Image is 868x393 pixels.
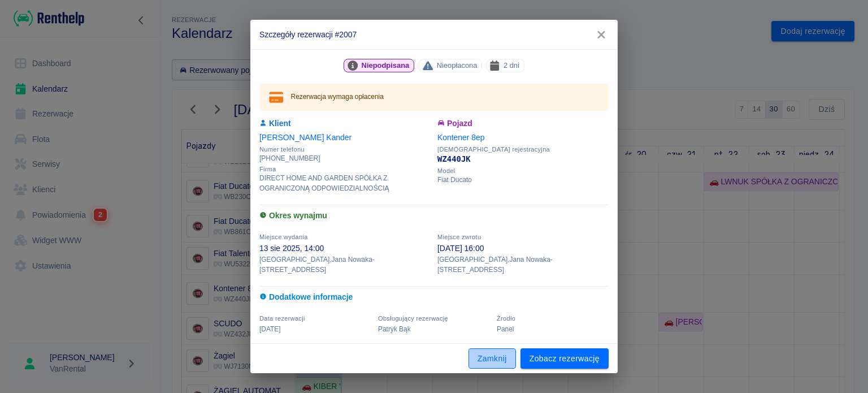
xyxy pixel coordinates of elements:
p: [GEOGRAPHIC_DATA] , Jana Nowaka-[STREET_ADDRESS] [259,254,431,275]
p: [DATE] [259,324,371,334]
button: Zamknij [468,348,516,369]
p: [PHONE_NUMBER] [259,153,431,163]
div: Rezerwacja wymaga opłacenia [291,87,384,107]
h6: Klient [259,118,431,129]
span: Model [437,167,609,175]
p: Fiat Ducato [437,175,609,185]
h6: Okres wynajmu [259,210,609,222]
span: Firma [259,166,431,173]
span: Niepodpisana [357,59,414,71]
p: 13 sie 2025, 14:00 [259,243,431,254]
a: Zobacz rezerwację [520,348,609,369]
p: DIRECT HOME AND GARDEN SPÓŁKA Z OGRANICZONĄ ODPOWIEDZIALNOŚCIĄ [259,173,431,193]
p: Patryk Bąk [378,324,490,334]
a: Kontener 8ep [437,133,484,142]
span: Nieopłacona [432,59,482,71]
h6: Pojazd [437,118,609,129]
span: Data rezerwacji [259,315,305,322]
p: WZ440JK [437,153,609,165]
a: [PERSON_NAME] Kander [259,133,351,142]
p: [DATE] 16:00 [437,243,609,254]
p: Panel [497,324,609,334]
span: Miejsce wydania [259,234,308,240]
p: [GEOGRAPHIC_DATA] , Jana Nowaka-[STREET_ADDRESS] [437,254,609,275]
h6: Dodatkowe informacje [259,291,609,303]
span: 2 dni [499,59,524,71]
h2: Szczegóły rezerwacji #2007 [250,20,618,49]
span: [DEMOGRAPHIC_DATA] rejestracyjna [437,146,609,153]
span: Miejsce zwrotu [437,234,481,240]
span: Żrodło [497,315,515,322]
span: Numer telefonu [259,146,431,153]
span: Obsługujący rezerwację [378,315,448,322]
